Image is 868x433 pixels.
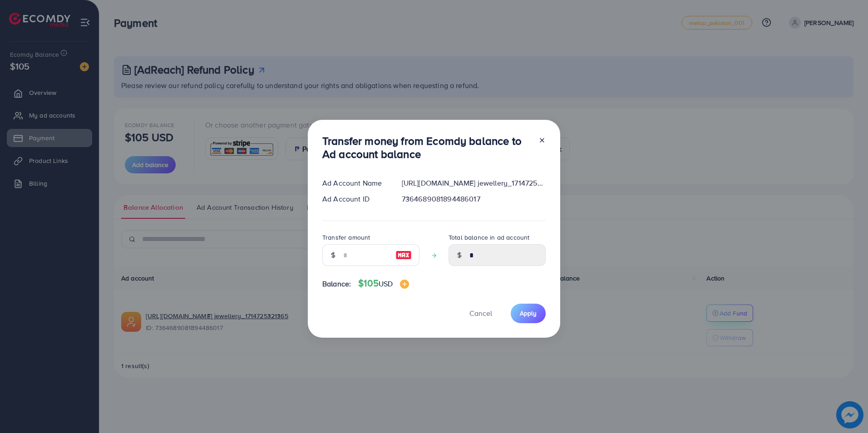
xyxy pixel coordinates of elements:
img: image [400,280,409,289]
span: Cancel [469,308,492,318]
span: Balance: [322,279,351,289]
button: Cancel [458,304,503,323]
div: Ad Account ID [315,194,395,204]
h3: Transfer money from Ecomdy balance to Ad account balance [322,134,531,161]
div: 7364689081894486017 [395,194,553,204]
label: Total balance in ad account [449,233,529,242]
span: Apply [520,309,537,318]
label: Transfer amount [322,233,370,242]
img: image [395,250,412,261]
h4: $105 [358,278,409,289]
span: USD [379,279,393,289]
div: Ad Account Name [315,178,395,188]
button: Apply [511,304,546,323]
div: [URL][DOMAIN_NAME] jewellery_1714725321365 [395,178,553,188]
